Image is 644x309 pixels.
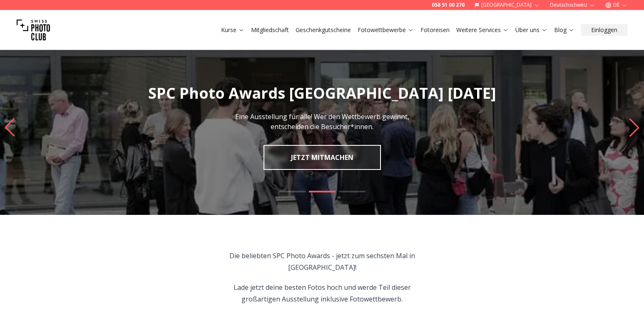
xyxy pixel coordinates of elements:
p: Lade jetzt deine besten Fotos hoch und werde Teil dieser großartigen Ausstellung inklusive Fotowe... [227,282,417,305]
a: Fotoreisen [420,26,450,34]
button: Blog [551,24,578,36]
a: JETZT MITMACHEN [264,145,381,170]
p: Die beliebten SPC Photo Awards - jetzt zum sechsten Mal in [GEOGRAPHIC_DATA]! [227,250,417,273]
a: Geschenkgutscheine [296,26,351,34]
p: Eine Ausstellung für alle! Wer den Wettbewerb gewinnt, entscheiden die Besucher*innen. [229,112,415,132]
button: Einloggen [581,24,627,36]
a: Blog [554,26,574,34]
a: Über uns [515,26,547,34]
a: Fotowettbewerbe [358,26,414,34]
button: Über uns [512,24,551,36]
a: 058 51 00 270 [432,2,465,8]
button: Geschenkgutscheine [292,24,354,36]
img: Swiss photo club [17,13,50,47]
a: Kurse [221,26,244,34]
button: Fotoreisen [417,24,453,36]
button: Mitgliedschaft [248,24,292,36]
button: Weitere Services [453,24,512,36]
a: Mitgliedschaft [251,26,289,34]
button: Kurse [218,24,248,36]
button: Fotowettbewerbe [354,24,417,36]
a: Weitere Services [456,26,509,34]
